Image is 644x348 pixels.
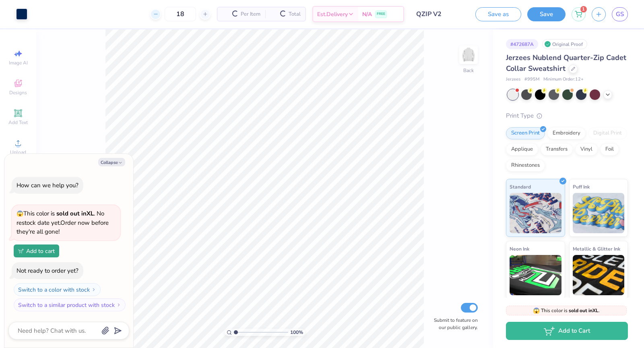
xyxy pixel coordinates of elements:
div: Digital Print [588,127,627,139]
label: Submit to feature on our public gallery. [429,317,478,331]
span: Metallic & Glitter Ink [573,244,620,253]
img: Standard [510,193,561,233]
span: Upload [10,149,26,155]
strong: sold out in XL [569,307,599,314]
div: # 472687A [506,39,538,49]
input: – – [165,7,196,21]
span: Puff Ink [573,182,590,191]
img: Puff Ink [573,193,625,233]
strong: sold out in XL [56,209,94,217]
img: Switch to a color with stock [91,287,96,292]
span: Jerzees Nublend Quarter-Zip Cadet Collar Sweatshirt [506,53,626,73]
button: Add to Cart [506,322,628,340]
span: N/A [362,10,372,19]
span: Designs [9,89,27,96]
div: Back [463,67,474,74]
span: Minimum Order: 12 + [543,76,584,83]
img: Back [460,47,477,63]
img: Switch to a similar product with stock [116,302,121,307]
span: Total [289,10,301,19]
span: Add Text [8,119,28,126]
button: Switch to a similar product with stock [14,298,126,311]
span: 😱 [533,307,540,315]
span: This color is . No restock date yet. Order now before they're all gone! [17,209,109,236]
img: Metallic & Glitter Ink [573,255,625,295]
span: # 995M [524,76,539,83]
button: Save as [475,7,521,21]
div: Rhinestones [506,159,545,172]
div: Applique [506,143,538,155]
span: Per Item [241,10,260,19]
button: Collapse [98,158,125,166]
div: Transfers [541,143,573,155]
a: GS [612,7,628,21]
div: Not ready to order yet? [17,267,78,275]
button: Switch to a color with stock [14,283,101,296]
input: Untitled Design [410,6,469,22]
span: 1 [580,6,587,12]
div: How can we help you? [17,181,78,189]
div: Vinyl [575,143,598,155]
img: Neon Ink [510,255,561,295]
div: Embroidery [547,127,586,139]
span: Image AI [9,60,28,66]
div: Original Proof [542,39,587,49]
span: Neon Ink [510,244,529,253]
span: This color is . [533,307,600,314]
button: Save [527,7,566,21]
span: 😱 [17,210,23,217]
span: GS [616,10,624,19]
span: FREE [377,11,385,17]
button: Add to cart [14,244,59,257]
span: Est. Delivery [317,10,348,19]
img: Add to cart [18,249,24,253]
span: 100 % [290,329,303,336]
span: Standard [510,182,531,191]
div: Foil [600,143,619,155]
div: Print Type [506,111,628,120]
span: Jerzees [506,76,520,83]
div: Screen Print [506,127,545,139]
